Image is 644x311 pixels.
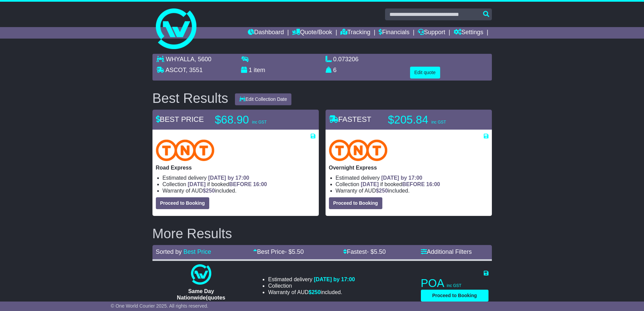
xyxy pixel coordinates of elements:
li: Warranty of AUD included. [336,187,488,194]
span: 250 [379,188,388,194]
span: 6 [333,67,337,73]
a: Quote/Book [292,27,332,39]
a: Additional Filters [421,248,472,255]
span: Sorted by [156,248,182,255]
span: $ [309,289,321,295]
a: Support [418,27,445,39]
p: Road Express [156,164,315,171]
a: Best Price [184,248,211,255]
span: BEFORE [229,181,252,187]
span: Same Day Nationwide(quotes take 0.5-1 hour) [177,288,225,307]
span: , 5600 [194,56,211,63]
p: Overnight Express [329,164,488,171]
span: ASCOT [166,67,186,73]
span: 250 [206,188,215,194]
h2: More Results [152,226,492,241]
li: Estimated delivery [163,175,315,181]
span: 250 [312,289,321,295]
span: inc GST [431,120,446,125]
span: $ [376,188,388,194]
li: Estimated delivery [336,175,488,181]
span: [DATE] by 17:00 [208,175,249,181]
span: [DATE] by 17:00 [314,276,355,282]
p: POA [421,276,488,290]
span: [DATE] [188,181,206,187]
span: - $ [367,248,386,255]
span: item [254,67,265,73]
span: [DATE] by 17:00 [381,175,423,181]
span: 16:00 [426,181,440,187]
a: Financials [379,27,409,39]
li: Collection [268,283,355,289]
span: FASTEST [329,115,372,124]
div: Best Results [149,91,232,106]
span: BEFORE [402,181,425,187]
span: WHYALLA [166,56,195,63]
span: $ [203,188,215,194]
a: Settings [454,27,483,39]
span: , 3551 [186,67,203,73]
button: Proceed to Booking [421,290,488,302]
a: Tracking [340,27,370,39]
img: One World Courier: Same Day Nationwide(quotes take 0.5-1 hour) [191,264,211,285]
button: Edit Collection Date [235,93,291,105]
span: 0.073206 [333,56,359,63]
span: BEST PRICE [156,115,204,124]
li: Warranty of AUD included. [163,187,315,194]
span: - $ [285,248,304,255]
li: Collection [163,181,315,187]
button: Proceed to Booking [156,197,209,209]
span: © One World Courier 2025. All rights reserved. [111,303,209,309]
p: $68.90 [215,113,300,127]
a: Fastest- $5.50 [343,248,386,255]
a: Dashboard [248,27,284,39]
img: TNT Domestic: Overnight Express [329,139,388,161]
span: 1 [249,67,252,73]
span: 5.50 [374,248,386,255]
span: 16:00 [253,181,267,187]
li: Collection [336,181,488,187]
span: inc GST [447,283,461,288]
img: TNT Domestic: Road Express [156,139,215,161]
button: Proceed to Booking [329,197,382,209]
p: $205.84 [388,113,473,127]
span: if booked [188,181,267,187]
li: Estimated delivery [268,276,355,283]
span: 5.50 [292,248,304,255]
span: if booked [361,181,440,187]
li: Warranty of AUD included. [268,289,355,295]
a: Best Price- $5.50 [253,248,304,255]
span: [DATE] [361,181,379,187]
span: inc GST [252,120,267,125]
button: Edit quote [410,67,440,79]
